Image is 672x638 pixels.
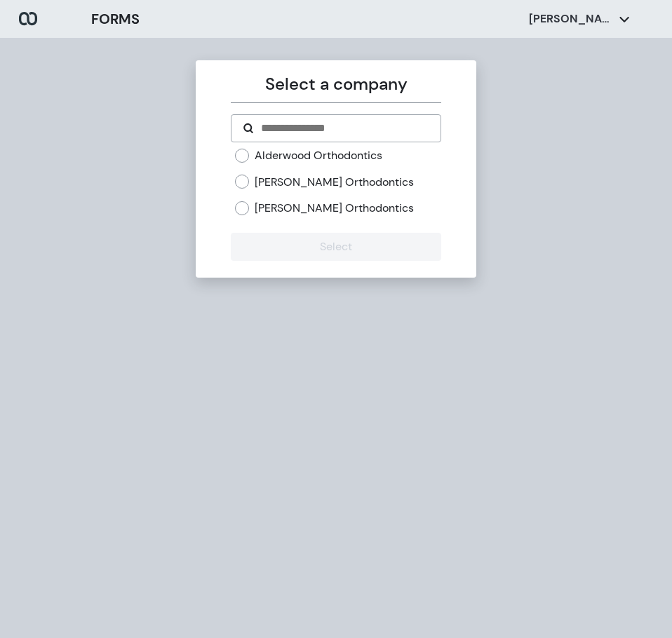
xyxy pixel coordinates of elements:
h3: FORMS [91,8,140,29]
p: [PERSON_NAME] [529,11,613,27]
label: Alderwood Orthodontics [255,148,382,163]
input: Search [260,120,429,137]
label: [PERSON_NAME] Orthodontics [255,201,414,216]
button: Select [231,233,441,261]
p: Select a company [231,72,441,97]
label: [PERSON_NAME] Orthodontics [255,175,414,190]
